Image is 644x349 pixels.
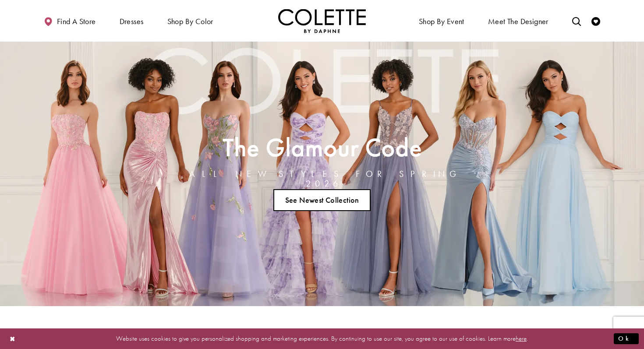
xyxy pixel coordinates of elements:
span: Shop by color [165,9,216,33]
span: Shop by color [167,17,213,26]
span: Dresses [120,17,144,26]
h4: ALL NEW STYLES FOR SPRING 2026 [172,169,472,188]
a: Find a store [42,9,98,33]
button: Submit Dialog [614,333,639,344]
img: Colette by Daphne [278,9,366,33]
button: Close Dialog [5,331,20,346]
a: Check Wishlist [589,9,602,33]
span: Shop By Event [417,9,467,33]
p: Website uses cookies to give you personalized shopping and marketing experiences. By continuing t... [63,333,581,345]
a: Visit Home Page [278,9,366,33]
ul: Slider Links [170,186,474,215]
a: Toggle search [570,9,583,33]
span: Find a store [57,17,96,26]
span: Shop By Event [419,17,464,26]
span: Dresses [117,9,146,33]
a: here [516,334,527,343]
h2: The Glamour Code [172,135,472,159]
a: Meet the designer [486,9,551,33]
a: See Newest Collection The Glamour Code ALL NEW STYLES FOR SPRING 2026 [273,189,371,211]
span: Meet the designer [488,17,548,26]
